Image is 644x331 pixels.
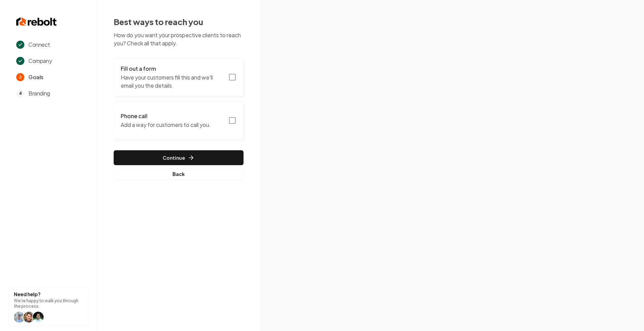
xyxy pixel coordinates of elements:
span: Connect [28,41,50,49]
p: We're happy to walk you through the process. [14,298,83,309]
h3: Fill out a form [121,65,224,73]
h3: Phone call [121,112,211,120]
button: Continue [114,150,244,165]
strong: Need help? [14,291,41,297]
p: Add a way for customers to call you. [121,121,211,129]
h2: Best ways to reach you [114,16,244,27]
img: help icon Will [23,312,34,323]
span: Goals [28,73,44,81]
span: Branding [28,89,50,97]
button: Phone callAdd a way for customers to call you. [114,102,244,139]
span: Company [28,57,52,65]
img: help icon arwin [33,312,44,323]
span: 3 [16,73,24,81]
p: Have your customers fill this and we'll email you the details. [121,73,224,90]
img: help icon Will [14,312,25,323]
img: Rebolt Logo [16,16,57,27]
button: Need help?We're happy to walk you through the process.help icon Willhelp icon Willhelp icon arwin [8,287,89,326]
button: Back [114,168,244,180]
p: How do you want your prospective clients to reach you? Check all that apply. [114,31,244,47]
span: 4 [16,89,24,97]
button: Fill out a formHave your customers fill this and we'll email you the details. [114,58,244,96]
